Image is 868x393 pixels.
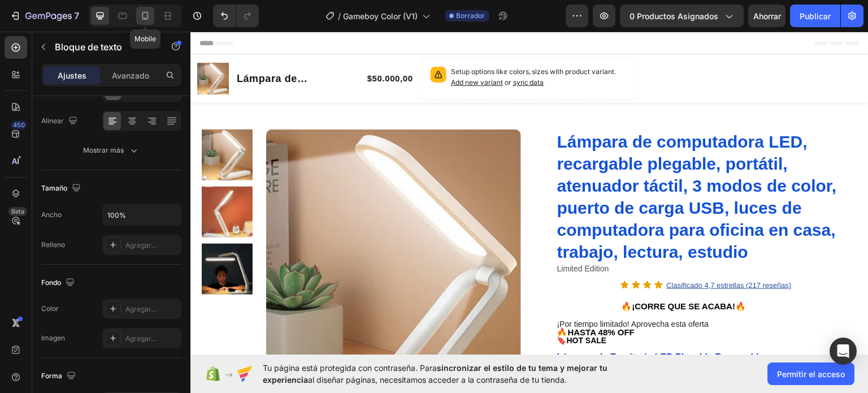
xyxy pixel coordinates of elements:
[367,304,416,313] span: 🔖
[125,305,156,313] font: Agregar...
[58,71,86,80] font: Ajustes
[454,28,671,62] button: <p><span style="font-size:15px;">OBTENER OFERTA Y PAGAR AL RECIBIR</span></p>
[366,98,667,232] h1: Lámpara de computadora LED, recargable plegable, portátil, atenuador táctil, 3 modos de color, pu...
[41,334,65,342] font: Imagen
[367,232,419,241] span: Limited Edition
[367,296,444,305] strong: 🔥HASTA 48% OFF
[41,240,65,249] font: Relleno
[125,334,156,343] font: Agregar...
[753,11,781,21] font: Ahorrar
[41,116,64,125] font: Alinear
[830,338,857,365] div: Abrir Intercom Messenger
[125,241,156,249] font: Agregar...
[41,184,67,192] font: Tamaño
[620,5,744,27] button: 0 productos asignados
[431,270,556,279] strong: 🔥¡CORRE QUE SE ACABA!🔥
[103,205,181,225] input: Auto
[55,41,122,53] font: Bloque de texto
[748,5,785,27] button: Ahorrar
[479,40,647,49] span: OBTENER OFERTA Y PAGAR AL RECIBIR
[261,46,313,55] span: Add new variant
[112,71,149,80] font: Avanzado
[41,278,61,287] font: Fondo
[263,363,437,373] font: Tu página está protegida con contraseña. Para
[261,35,438,57] p: Setup options like colors, sizes with product variant.
[213,5,259,27] div: Deshacer/Rehacer
[367,288,518,297] span: ¡Por tiempo limitado! Aprovecha esta oferta
[5,5,84,27] button: 7
[13,121,25,129] font: 450
[41,140,181,161] button: Mostrar más
[767,362,854,385] button: Permitir el acceso
[367,321,574,330] strong: Lámpara de Escritorio LED Plegable Recargable
[74,10,79,21] font: 7
[630,11,718,21] font: 0 productos asignados
[41,210,62,219] font: Ancho
[55,40,151,54] p: Bloque de texto
[338,11,341,21] font: /
[11,208,24,215] font: Beta
[41,372,62,380] font: Forma
[376,304,416,313] strong: HOT SALE
[790,5,840,27] button: Publicar
[83,146,124,154] font: Mostrar más
[308,375,567,385] font: al diseñar páginas, necesitamos acceder a la contraseña de tu tienda.
[476,249,601,258] u: Clasificado 4,7 estrellas (217 reseñas)
[800,11,831,21] font: Publicar
[456,11,485,20] font: Borrador
[190,32,868,355] iframe: Área de diseño
[323,46,354,55] span: sync data
[41,304,59,313] font: Color
[343,11,418,21] font: Gameboy Color (V1)
[313,46,354,55] span: or
[777,369,845,379] font: Permitir el acceso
